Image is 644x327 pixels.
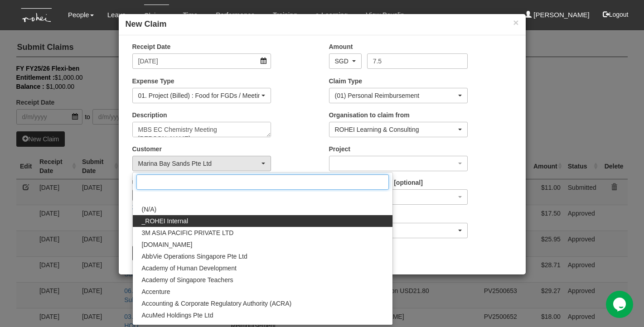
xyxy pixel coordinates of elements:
label: Customer [132,144,162,154]
button: Joshua Tan [329,223,468,238]
input: Search [136,174,389,190]
div: ROHEI Learning & Consulting [335,125,457,134]
span: _ROHEI Internal [142,216,189,226]
label: Claim Type [329,77,363,86]
button: 01. Project (Billed) : Food for FGDs / Meetings [132,88,271,103]
label: Amount [329,42,353,51]
label: Receipt Date [132,42,171,51]
button: (01) Personal Reimbursement [329,88,468,103]
button: ROHEI Learning & Consulting [329,122,468,137]
input: d/m/yyyy [132,53,271,69]
div: (01) Personal Reimbursement [335,91,457,100]
div: SGD [335,57,350,66]
button: × [513,18,518,27]
label: Project [329,144,350,154]
span: 3M ASIA PACIFIC PRIVATE LTD [142,228,234,237]
span: Accounting & Corporate Regulatory Authority (ACRA) [142,299,292,308]
label: Organisation to claim from [329,111,410,120]
div: [PERSON_NAME] [335,226,457,235]
button: SGD [329,53,362,69]
label: Expense Type [132,77,174,86]
span: (N/A) [142,205,157,214]
div: 01. Project (Billed) : Food for FGDs / Meetings [138,91,260,100]
span: Academy of Singapore Teachers [142,275,233,284]
iframe: chat widget [606,291,635,318]
b: New Claim [126,19,167,29]
span: Academy of Human Development [142,264,237,273]
div: Marina Bay Sands Pte Ltd [138,159,260,168]
span: [DOMAIN_NAME] [142,240,193,249]
button: Marina Bay Sands Pte Ltd [132,156,271,171]
label: Description [132,111,167,120]
span: AcuMed Holdings Pte Ltd [142,311,213,320]
span: AbbVie Operations Singapore Pte Ltd [142,252,247,261]
span: Accenture [142,287,170,296]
